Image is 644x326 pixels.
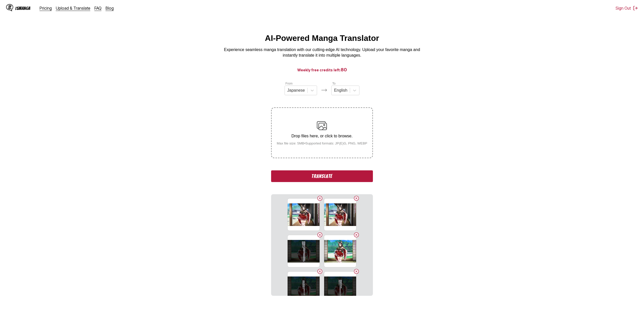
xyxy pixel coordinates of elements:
[106,6,114,11] a: Blog
[221,47,424,58] p: Experience seamless manga translation with our cutting-edge AI technology. Upload your favorite m...
[321,87,327,93] img: Languages icon
[265,34,379,43] h1: AI-Powered Manga Translator
[616,6,638,11] button: Sign Out
[40,6,52,11] a: Pricing
[6,4,13,11] img: IsManga Logo
[273,134,371,138] p: Drop files here, or click to browse.
[12,67,632,73] h3: Weekly free credits left:
[353,195,359,201] button: Delete image
[56,6,90,11] a: Upload & Translate
[633,6,638,11] img: Sign out
[353,232,359,238] button: Delete image
[317,232,323,238] button: Delete image
[94,6,102,11] a: FAQ
[317,268,323,274] button: Delete image
[273,141,371,145] small: Max file size: 5MB • Supported formats: JP(E)G, PNG, WEBP
[317,195,323,201] button: Delete image
[332,82,336,85] label: To
[6,4,40,12] a: IsManga LogoIsManga
[15,6,30,11] div: IsManga
[286,82,293,85] label: From
[341,67,347,72] span: 80
[353,268,359,274] button: Delete image
[271,170,373,182] button: Translate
